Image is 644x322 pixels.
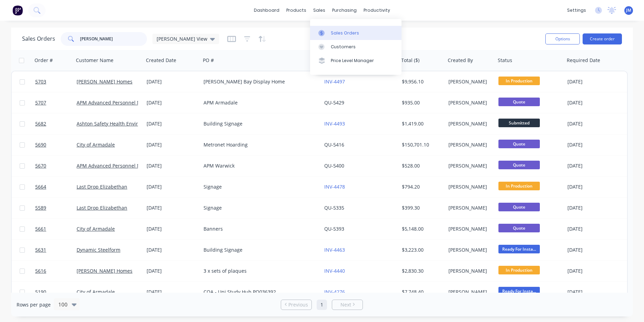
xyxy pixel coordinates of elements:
button: Options [545,33,580,44]
div: [DATE] [147,141,198,148]
img: Factory [12,5,23,16]
a: 5190 [35,282,77,302]
a: INV-4478 [324,183,345,190]
div: [DATE] [147,78,198,85]
span: Ready For Insta... [498,287,540,295]
div: [PERSON_NAME] Bay Display Home [204,78,313,85]
div: COA - Uni Study Hub PO036392 [204,289,313,295]
div: Created Date [146,57,176,64]
div: Metronet Hoarding [204,141,313,148]
div: [PERSON_NAME] [448,120,491,127]
a: 5664 [35,177,77,197]
div: $3,223.00 [402,246,441,253]
div: $528.00 [402,162,441,169]
span: 5616 [35,268,46,274]
a: INV-4276 [324,289,345,295]
div: sales [310,5,329,16]
a: APM Advanced Personnel Management [77,162,168,169]
span: Rows per page [17,301,51,308]
div: Customer Name [76,57,113,64]
div: $9,956.10 [402,78,441,85]
span: Quote [498,140,540,148]
div: [DATE] [567,204,622,211]
a: Previous page [281,301,311,308]
div: [PERSON_NAME] [448,289,491,295]
input: Search... [80,32,147,46]
div: [DATE] [567,289,622,295]
span: Quote [498,224,540,232]
div: [PERSON_NAME] [448,141,491,148]
div: 3 x sets of plaques [204,268,313,274]
div: [DATE] [567,183,622,190]
a: Ashton Safety Health Environment [77,120,156,127]
span: Submitted [498,119,540,127]
div: Customers [331,44,356,50]
div: [DATE] [147,99,198,106]
span: Next [340,301,351,308]
a: QU-5335 [324,204,344,211]
div: purchasing [329,5,360,16]
div: Banners [204,225,313,232]
div: $5,148.00 [402,225,441,232]
a: City of Armadale [77,225,115,232]
a: INV-4493 [324,120,345,127]
div: [DATE] [567,141,622,148]
div: [PERSON_NAME] [448,225,491,232]
div: [DATE] [147,204,198,211]
a: 5690 [35,134,77,155]
a: QU-5429 [324,99,344,106]
div: Signage [204,183,313,190]
a: 5670 [35,155,77,176]
a: 5703 [35,71,77,92]
a: INV-4463 [324,246,345,253]
div: APM Armadale [204,99,313,106]
div: Price Level Manager [331,58,374,64]
a: dashboard [250,5,283,16]
div: Order # [34,57,53,64]
div: $7,748.40 [402,289,441,295]
span: 5631 [35,246,46,253]
span: 5670 [35,162,46,169]
a: Page 1 is your current page [317,300,327,310]
div: PO # [203,57,214,64]
span: 5661 [35,225,46,232]
a: INV-4497 [324,78,345,85]
span: JM [626,7,631,13]
div: [DATE] [147,120,198,127]
a: Dynamic Steelform [77,246,120,253]
div: [PERSON_NAME] [448,268,491,274]
div: [PERSON_NAME] [448,99,491,106]
div: $150,701.10 [402,141,441,148]
div: productivity [360,5,394,16]
div: $794.20 [402,183,441,190]
span: 5589 [35,204,46,211]
span: Quote [498,161,540,169]
a: City of Armadale [77,289,115,295]
div: [PERSON_NAME] [448,162,491,169]
a: Sales Orders [310,26,402,40]
div: [DATE] [567,120,622,127]
a: 5589 [35,198,77,218]
div: Signage [204,204,313,211]
div: [DATE] [567,268,622,274]
span: 5703 [35,78,46,85]
div: [PERSON_NAME] [448,183,491,190]
a: Last Drop Elizabethan [77,204,127,211]
div: [PERSON_NAME] [448,204,491,211]
div: $1,419.00 [402,120,441,127]
span: Ready For Insta... [498,245,540,253]
div: [DATE] [147,268,198,274]
ul: Pagination [278,300,366,310]
span: Quote [498,203,540,211]
a: Next page [332,301,363,308]
a: [PERSON_NAME] Homes [77,268,132,274]
div: [DATE] [147,225,198,232]
span: In Production [498,182,540,190]
div: $2,830.30 [402,268,441,274]
div: [DATE] [567,246,622,253]
div: [PERSON_NAME] [448,246,491,253]
div: [DATE] [147,246,198,253]
span: 5682 [35,120,46,127]
span: 5690 [35,141,46,148]
div: [DATE] [567,78,622,85]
